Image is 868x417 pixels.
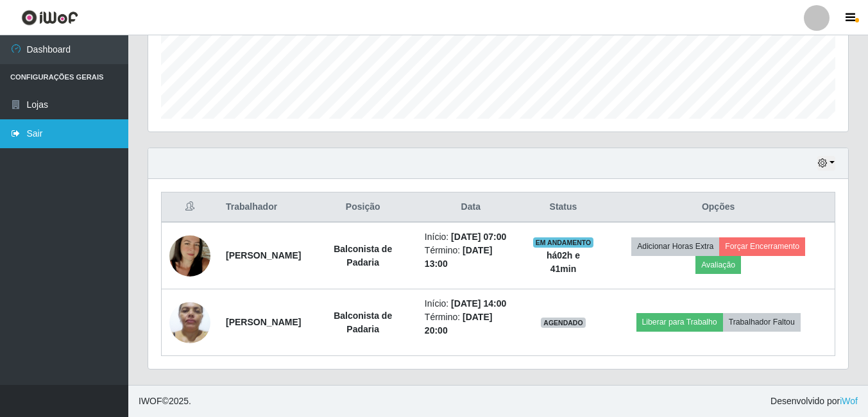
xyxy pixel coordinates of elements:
img: 1682443314153.jpeg [169,219,210,293]
strong: [PERSON_NAME] [226,317,301,327]
span: © 2025 . [139,395,191,408]
a: iWof [840,396,858,406]
button: Avaliação [695,256,741,274]
th: Status [525,192,602,223]
strong: Balconista de Padaria [334,244,392,268]
button: Forçar Encerramento [719,237,805,255]
time: [DATE] 07:00 [451,232,506,242]
th: Trabalhador [218,192,309,223]
span: EM ANDAMENTO [533,237,594,248]
strong: há 02 h e 41 min [547,250,580,274]
img: 1707253848276.jpeg [169,295,210,350]
span: AGENDADO [541,318,586,328]
button: Liberar para Trabalho [636,313,723,331]
th: Posição [309,192,416,223]
button: Trabalhador Faltou [723,313,801,331]
li: Início: [425,230,517,244]
th: Data [417,192,525,223]
li: Término: [425,311,517,337]
th: Opções [602,192,835,223]
strong: [PERSON_NAME] [226,250,301,260]
strong: Balconista de Padaria [334,311,392,334]
time: [DATE] 14:00 [451,298,506,309]
span: IWOF [139,396,162,406]
img: CoreUI Logo [21,10,78,26]
button: Adicionar Horas Extra [631,237,719,255]
span: Desenvolvido por [770,395,858,408]
li: Início: [425,297,517,311]
li: Término: [425,244,517,271]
